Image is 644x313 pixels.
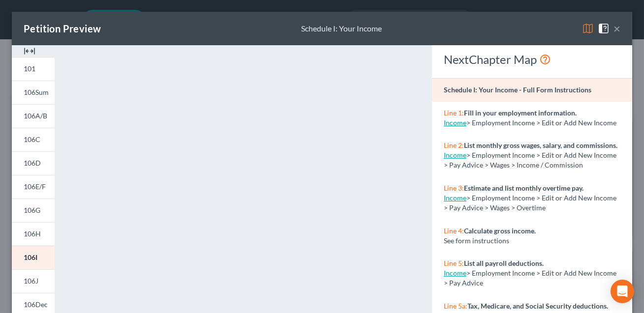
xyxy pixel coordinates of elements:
strong: Schedule I: Your Income - Full Form Instructions [444,85,591,94]
a: Income [444,269,466,277]
span: Line 2: [444,141,464,149]
div: Open Intercom Messenger [611,280,634,303]
button: × [613,23,620,34]
span: > Employment Income > Edit or Add New Income > Pay Advice > Wages > Overtime [444,194,616,212]
span: Line 1: [444,109,464,117]
span: 106Dec [24,300,48,309]
a: 106Sum [12,81,55,104]
a: 101 [12,57,55,81]
strong: Fill in your employment information. [464,109,577,117]
span: > Employment Income > Edit or Add New Income > Pay Advice > Wages > Income / Commission [444,151,616,169]
a: Income [444,118,466,127]
span: > Employment Income > Edit or Add New Income > Pay Advice [444,269,616,287]
a: 106I [12,246,55,269]
a: 106A/B [12,104,55,128]
span: See form instructions [444,236,509,245]
span: Line 5: [444,259,464,267]
img: map-eea8200ae884c6f1103ae1953ef3d486a96c86aabb227e865a55264e3737af1f.svg [582,23,594,34]
span: 101 [24,64,35,73]
div: Schedule I: Your Income [301,23,382,34]
span: 106Sum [24,88,49,96]
span: Line 3: [444,184,464,192]
a: Income [444,194,466,202]
span: 106I [24,253,37,261]
strong: List all payroll deductions. [464,259,544,267]
a: 106J [12,269,55,293]
span: 106A/B [24,112,47,120]
span: 106E/F [24,182,46,191]
span: 106D [24,159,41,167]
img: expand-e0f6d898513216a626fdd78e52531dac95497ffd26381d4c15ee2fc46db09dca.svg [24,45,35,57]
span: 106G [24,206,40,214]
strong: Estimate and list monthly overtime pay. [464,184,583,192]
a: 106D [12,151,55,175]
span: 106H [24,229,41,238]
div: Petition Preview [24,22,101,35]
strong: Calculate gross income. [464,227,536,235]
div: NextChapter Map [444,52,620,67]
a: 106G [12,199,55,222]
a: Income [444,151,466,159]
strong: Tax, Medicare, and Social Security deductions. [467,302,608,310]
a: 106E/F [12,175,55,199]
a: 106H [12,222,55,246]
strong: List monthly gross wages, salary, and commissions. [464,141,617,149]
a: 106C [12,128,55,151]
span: > Employment Income > Edit or Add New Income [466,118,616,127]
span: Line 5a: [444,302,467,310]
span: Line 4: [444,227,464,235]
img: help-close-5ba153eb36485ed6c1ea00a893f15db1cb9b99d6cae46e1a8edb6c62d00a1a76.svg [598,23,610,34]
span: 106C [24,135,40,143]
span: 106J [24,277,38,285]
